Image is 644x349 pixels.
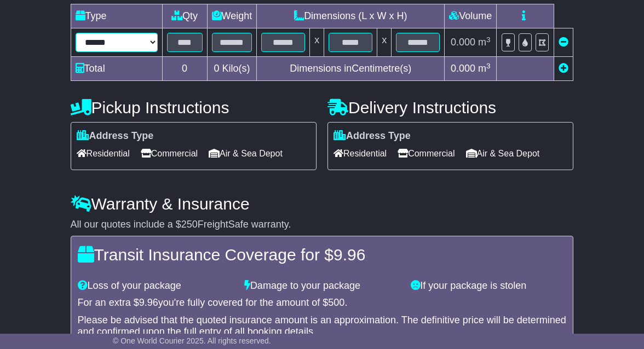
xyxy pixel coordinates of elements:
[466,145,540,162] span: Air & Sea Depot
[71,4,162,28] td: Type
[328,297,344,308] span: 500
[78,246,567,264] h4: Transit Insurance Coverage for $
[486,36,491,44] sup: 3
[71,195,574,213] h4: Warranty & Insurance
[377,28,392,57] td: x
[257,57,445,81] td: Dimensions in Centimetre(s)
[327,98,573,117] h4: Delivery Instructions
[559,63,568,74] a: Add new item
[207,57,257,81] td: Kilo(s)
[113,336,271,345] span: © One World Courier 2025. All rights reserved.
[451,37,475,48] span: 0.000
[181,219,198,230] span: 250
[257,4,445,28] td: Dimensions (L x W x H)
[162,4,207,28] td: Qty
[71,219,574,231] div: All our quotes include a $ FreightSafe warranty.
[451,63,475,74] span: 0.000
[486,62,491,70] sup: 3
[141,145,198,162] span: Commercial
[334,130,411,142] label: Address Type
[78,315,567,338] div: Please be advised that the quoted insurance amount is an approximation. The definitive price will...
[77,145,130,162] span: Residential
[239,280,405,292] div: Damage to your package
[207,4,257,28] td: Weight
[162,57,207,81] td: 0
[334,246,365,264] span: 9.96
[209,145,283,162] span: Air & Sea Depot
[72,280,239,292] div: Loss of your package
[77,130,154,142] label: Address Type
[71,98,317,117] h4: Pickup Instructions
[559,37,568,48] a: Remove this item
[334,145,387,162] span: Residential
[139,297,158,308] span: 9.96
[214,63,219,74] span: 0
[478,63,491,74] span: m
[71,57,162,81] td: Total
[398,145,455,162] span: Commercial
[445,4,497,28] td: Volume
[405,280,572,292] div: If your package is stolen
[78,297,567,309] div: For an extra $ you're fully covered for the amount of $ .
[478,37,491,48] span: m
[310,28,324,57] td: x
